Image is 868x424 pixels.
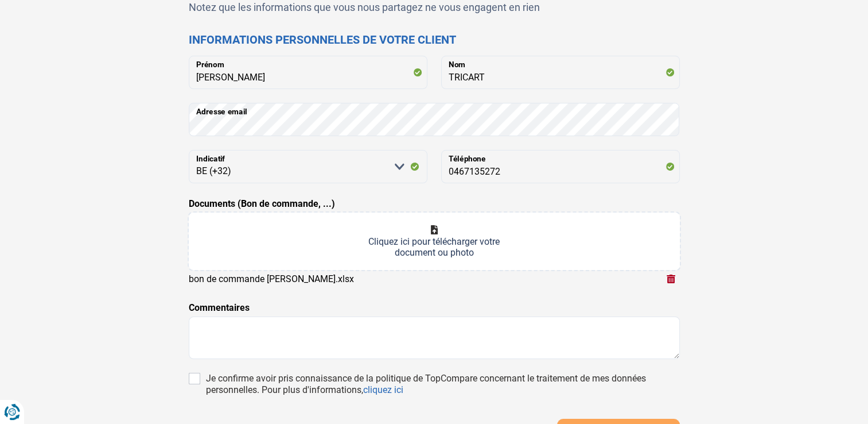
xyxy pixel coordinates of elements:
[363,384,403,395] a: cliquez ici
[189,301,250,315] label: Commentaires
[189,150,427,183] select: Indicatif
[206,373,680,396] div: Je confirme avoir pris connaissance de la politique de TopCompare concernant le traitement de mes...
[189,33,680,47] h2: Informations personnelles de votre client
[189,273,354,284] div: bon de commande [PERSON_NAME].xlsx
[189,197,335,211] label: Documents (Bon de commande, ...)
[441,150,680,183] input: 401020304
